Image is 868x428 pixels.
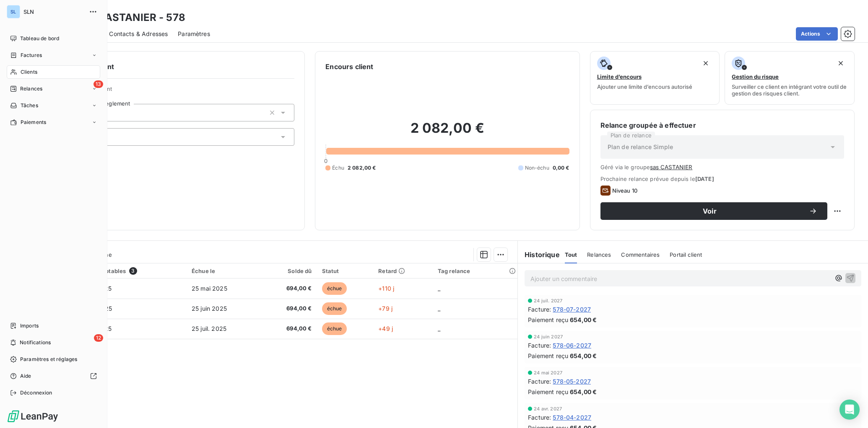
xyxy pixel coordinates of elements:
span: +79 j [378,305,392,312]
button: sas CASTANIER [650,164,692,170]
h6: Historique [518,250,560,260]
span: Facture : [528,413,551,422]
div: Statut [322,268,369,274]
span: +49 j [378,325,393,332]
span: SLN [23,8,84,15]
span: 25 juin 2025 [192,305,227,312]
span: Aide [20,372,31,380]
span: Plan de relance Simple [608,143,673,151]
h3: SAS CASTANIER - 578 [74,10,185,25]
span: Niveau 10 [612,187,637,194]
span: 0,00 € [553,164,569,172]
span: 24 juin 2027 [534,334,563,339]
button: Actions [796,27,838,41]
span: 654,00 € [570,387,597,396]
div: SL [7,5,20,18]
button: Gestion du risqueSurveiller ce client en intégrant votre outil de gestion des risques client. [725,51,855,105]
span: Facture : [528,341,551,350]
span: Voir [611,208,809,214]
span: _ [438,305,440,312]
span: échue [322,282,347,295]
span: 12 [94,334,103,342]
div: Pièces comptables [74,267,182,275]
span: 24 avr. 2027 [534,406,562,411]
button: Limite d’encoursAjouter une limite d’encours autorisé [590,51,720,105]
span: Tableau de bord [20,35,59,42]
span: Déconnexion [20,389,52,397]
span: Paiements [21,119,46,126]
span: +110 j [378,285,394,292]
span: Notifications [20,339,51,346]
span: 24 juil. 2027 [534,298,562,303]
span: Limite d’encours [597,73,642,80]
span: 25 juil. 2025 [192,325,226,332]
span: 578-07-2027 [553,305,591,314]
div: Open Intercom Messenger [839,400,860,420]
span: Facture : [528,305,551,314]
h6: Relance groupée à effectuer [600,120,844,130]
span: Relances [20,85,42,93]
div: Solde dû [265,268,312,274]
span: Contacts & Adresses [109,30,168,38]
span: Imports [20,322,39,330]
h6: Encours client [325,62,373,72]
span: 3 [129,267,137,275]
span: 2 082,00 € [348,164,376,172]
span: Surveiller ce client en intégrant votre outil de gestion des risques client. [732,83,847,97]
span: Paiement reçu [528,315,568,324]
span: Facture : [528,377,551,386]
span: 654,00 € [570,351,597,360]
span: Portail client [670,251,702,258]
span: Échu [332,164,344,172]
span: 25 mai 2025 [192,285,227,292]
span: 578-06-2027 [553,341,591,350]
span: [DATE] [695,175,714,182]
h2: 2 082,00 € [325,120,569,145]
img: Logo LeanPay [7,410,59,423]
span: échue [322,302,347,315]
span: Relances [587,251,611,258]
span: Paramètres [178,30,210,38]
h6: Informations client [51,62,294,72]
span: Propriétés Client [68,85,294,97]
span: Factures [21,52,42,59]
span: Non-échu [525,164,549,172]
span: Gestion du risque [732,73,779,80]
span: 694,00 € [265,325,312,333]
span: Clients [21,68,37,76]
span: Ajouter une limite d’encours autorisé [597,83,692,90]
span: Paramètres et réglages [20,356,77,363]
div: Échue le [192,268,255,274]
span: 694,00 € [265,304,312,313]
span: 24 mai 2027 [534,370,562,375]
span: 654,00 € [570,315,597,324]
span: Paiement reçu [528,351,568,360]
span: Tout [565,251,577,258]
span: Géré via le groupe [600,164,844,170]
div: Retard [378,268,428,274]
span: 694,00 € [265,284,312,293]
div: Tag relance [438,268,512,274]
span: 0 [324,157,327,164]
span: _ [438,325,440,332]
span: échue [322,322,347,335]
span: 578-05-2027 [553,377,591,386]
span: 13 [94,80,103,88]
span: Tâches [21,102,38,109]
span: Paiement reçu [528,387,568,396]
span: Prochaine relance prévue depuis le [600,175,844,182]
button: Voir [600,202,827,220]
span: _ [438,285,440,292]
span: 578-04-2027 [553,413,591,422]
span: Commentaires [621,251,660,258]
a: Aide [7,369,100,383]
